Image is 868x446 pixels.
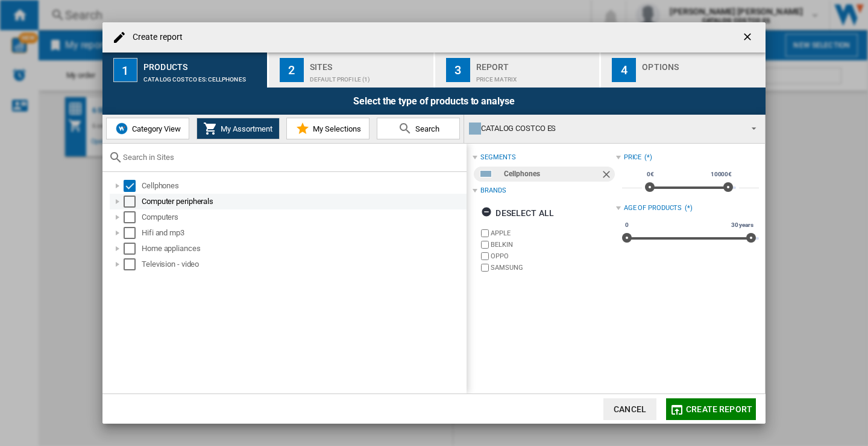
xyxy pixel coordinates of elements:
div: Home appliances [142,243,465,255]
button: Create report [666,398,756,420]
span: My Assortment [218,124,272,133]
div: Deselect all [481,202,554,224]
div: Options [642,57,761,70]
ng-md-icon: Remove [600,168,615,183]
label: OPPO [491,252,615,261]
div: Price Matrix [476,70,595,83]
md-checkbox: Select [124,180,142,192]
span: Category View [129,124,181,133]
div: CATALOG COSTCO ES [469,120,741,137]
div: Cellphones [504,167,600,182]
div: Hifi and mp3 [142,227,465,239]
button: Deselect all [477,202,558,224]
h4: Create report [127,31,183,43]
div: Report [476,57,595,70]
md-checkbox: Select [124,211,142,223]
div: Sites [310,57,429,70]
button: Category View [106,118,189,139]
input: brand.name [481,264,489,272]
div: Default profile (1) [310,70,429,83]
label: BELKIN [491,240,615,249]
div: Age of products [624,203,682,213]
button: Cancel [603,398,656,420]
div: CATALOG COSTCO ES:Cellphones [143,70,262,83]
input: brand.name [481,241,489,249]
div: segments [480,153,515,162]
label: SAMSUNG [491,263,615,272]
ng-md-icon: getI18NText('BUTTONS.CLOSE_DIALOG') [741,31,756,45]
div: Price [624,153,642,162]
div: Products [143,57,262,70]
button: My Assortment [197,118,280,139]
span: Create report [686,404,752,414]
img: wiser-icon-blue.png [115,121,129,136]
div: 2 [280,58,304,82]
md-checkbox: Select [124,258,142,270]
button: 2 Sites Default profile (1) [269,53,435,88]
span: 0 [623,220,631,230]
button: My Selections [286,118,370,139]
md-checkbox: Select [124,243,142,255]
span: My Selections [310,124,361,133]
div: Computer peripherals [142,196,465,208]
input: Search in Sites [123,153,461,162]
span: 10000€ [709,170,734,179]
button: Search [377,118,460,139]
md-checkbox: Select [124,196,142,208]
div: 1 [113,58,137,82]
div: 3 [446,58,470,82]
div: 4 [612,58,636,82]
span: 0€ [645,170,656,179]
div: Cellphones [142,180,465,192]
input: brand.name [481,252,489,260]
span: 30 years [729,220,755,230]
div: Computers [142,211,465,223]
label: APPLE [491,229,615,238]
div: Select the type of products to analyse [102,88,766,115]
input: brand.name [481,229,489,237]
button: 4 Options [601,53,766,88]
span: Search [412,124,439,133]
button: getI18NText('BUTTONS.CLOSE_DIALOG') [737,25,761,49]
div: Television - video [142,258,465,270]
button: 1 Products CATALOG COSTCO ES:Cellphones [102,53,268,88]
button: 3 Report Price Matrix [435,53,601,88]
md-checkbox: Select [124,227,142,239]
div: Brands [480,186,506,196]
